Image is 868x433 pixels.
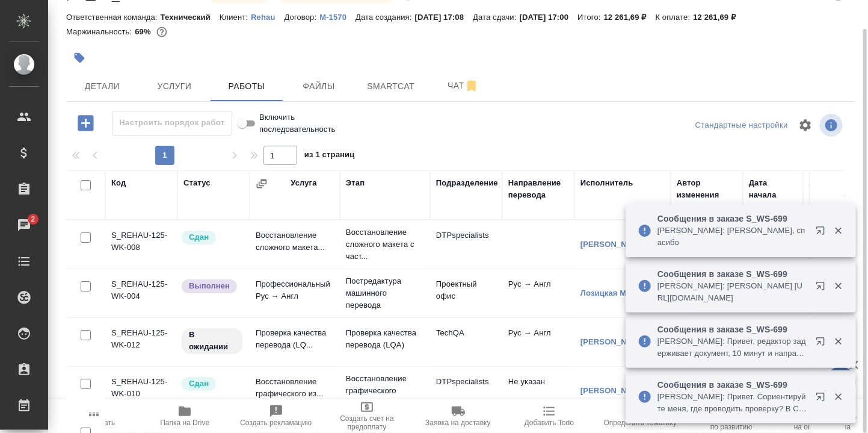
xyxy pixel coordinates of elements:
button: Закрыть [826,281,851,291]
a: Rehau [251,11,284,22]
p: В ожидании [189,329,235,353]
span: Создать рекламацию [240,419,312,427]
td: S_REHAU-125-WK-008 [105,223,177,266]
p: Сообщения в заказе S_WS-699 [657,213,808,225]
button: Пересчитать [48,399,139,433]
span: Определить тематику [604,419,677,427]
div: Подразделение [436,177,498,189]
p: [DATE] 17:08 [415,13,473,22]
button: Добавить тэг [66,45,93,71]
p: [PERSON_NAME]: Привет, редактор задерживает документ, 10 минут и направлю ссылку на документ [657,335,808,360]
div: Дата начала [749,177,797,201]
td: Рус → Англ [502,321,574,363]
td: S_REHAU-125-WK-012 [105,321,177,363]
button: Папка на Drive [139,399,230,433]
div: Исполнитель [580,177,633,189]
button: Создать рекламацию [230,399,321,433]
div: split button [692,116,791,135]
p: Rehau [251,13,284,22]
button: Открыть в новой вкладке [808,385,837,414]
p: Восстановление графического изображен... [346,373,424,409]
p: [PERSON_NAME]: Привет. Сориентируйте меня, где проводить проверку? В СК пусто, на драйве тоже нет... [657,391,808,415]
p: [PERSON_NAME]: [PERSON_NAME] [URL][DOMAIN_NAME] [657,280,808,304]
span: Посмотреть информацию [820,114,845,137]
p: Дата сдачи: [473,13,519,22]
span: 2 [23,213,42,225]
div: Исполнитель назначен, приступать к работе пока рано [180,327,244,355]
div: Код [111,177,126,189]
p: Клиент: [220,13,251,22]
span: Включить последовательность [259,111,336,136]
td: Проектный офис [430,272,502,314]
a: 2 [3,210,45,240]
button: Открыть в новой вкладке [808,329,837,358]
p: Технический [161,13,220,22]
button: Добавить работу [69,111,102,136]
button: Закрыть [826,225,851,236]
div: Статус [183,177,211,189]
span: Заявка на доставку [425,419,490,427]
span: Файлы [290,79,348,94]
p: Сдан [189,378,209,390]
span: Чат [434,78,492,93]
button: Закрыть [826,336,851,347]
button: Определить тематику [595,399,686,433]
a: М-1570 [319,11,356,22]
td: DTPspecialists [430,223,502,266]
p: Выполнен [189,280,230,292]
td: Не указан [502,370,574,412]
button: Сгруппировать [256,178,268,190]
td: Восстановление сложного макета... [250,223,340,266]
span: Smartcat [362,79,420,94]
span: Создать счет на предоплату [328,414,405,431]
td: Проверка качества перевода (LQ... [250,321,340,363]
button: Закрыть [826,391,851,402]
td: Профессиональный Рус → Англ [250,272,340,314]
div: Менеджер проверил работу исполнителя, передает ее на следующий этап [180,376,244,392]
a: [PERSON_NAME] [580,337,647,346]
span: Настроить таблицу [791,111,820,140]
p: Постредактура машинного перевода [346,275,424,311]
p: Маржинальность: [66,27,135,36]
span: Добавить Todo [525,419,574,427]
button: Заявка на доставку [413,399,503,433]
a: [PERSON_NAME] [580,240,647,249]
div: Менеджер проверил работу исполнителя, передает ее на следующий этап [180,229,244,246]
svg: Отписаться [464,79,479,93]
p: 12 261,69 ₽ [604,13,656,22]
p: Дата создания: [356,13,414,22]
p: 12 261,69 ₽ [693,13,745,22]
a: Лозицкая Мария [580,288,645,297]
p: Сообщения в заказе S_WS-699 [657,379,808,391]
p: 69% [135,27,153,36]
div: Услуга [291,177,316,189]
button: Создать счет на предоплату [321,399,412,433]
p: Сообщения в заказе S_WS-699 [657,268,808,280]
p: Ответственная команда: [66,13,161,22]
td: DTPspecialists [430,370,502,412]
p: [DATE] 17:00 [520,13,578,22]
button: Открыть в новой вкладке [808,274,837,303]
div: Исполнитель завершил работу [180,278,244,294]
p: Восстановление сложного макета с част... [346,226,424,263]
div: Автор изменения [677,177,737,201]
button: Открыть в новой вкладке [808,219,837,248]
span: Услуги [146,79,203,94]
a: [PERSON_NAME] [580,386,647,395]
p: Сдан [189,231,209,243]
button: 3200.13 RUB; [154,24,170,40]
span: Работы [218,79,275,94]
button: Добавить Todo [503,399,594,433]
div: Направление перевода [508,177,568,201]
p: Сообщения в заказе S_WS-699 [657,323,808,335]
td: S_REHAU-125-WK-004 [105,272,177,314]
div: Этап [346,177,365,189]
td: Восстановление графического из... [250,370,340,412]
span: из 1 страниц [304,148,355,165]
p: К оплате: [656,13,694,22]
td: TechQA [430,321,502,363]
p: М-1570 [319,13,356,22]
p: Проверка качества перевода (LQA) [346,327,424,351]
p: Итого: [577,13,603,22]
td: Рус → Англ [502,272,574,314]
